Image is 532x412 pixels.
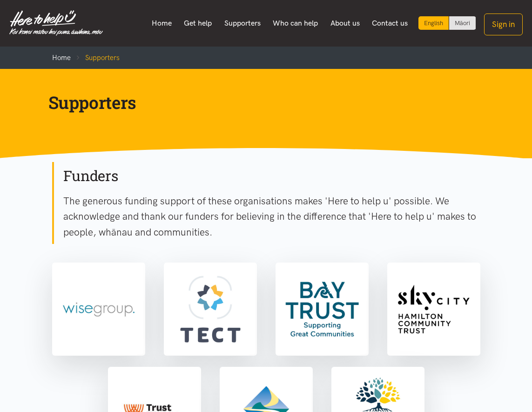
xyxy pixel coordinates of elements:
[54,264,143,354] img: Wise Group
[366,14,414,33] a: Contact us
[63,166,480,186] h2: Funders
[48,91,469,114] h1: Supporters
[9,10,103,36] img: Home
[418,16,449,30] div: Current language
[276,263,369,356] a: Bay Trust
[164,263,257,356] a: TECT
[178,14,218,33] a: Get help
[166,264,255,354] img: TECT
[277,264,367,354] img: Bay Trust
[63,193,480,240] p: The generous funding support of these organisations makes 'Here to help u' possible. We acknowled...
[218,14,267,33] a: Supporters
[52,54,71,62] a: Home
[52,263,145,356] a: Wise Group
[71,52,120,63] li: Supporters
[387,263,480,356] a: Sky City Community Trust
[324,14,366,33] a: About us
[418,16,476,30] div: Language toggle
[389,264,478,354] img: Sky City Community Trust
[267,14,324,33] a: Who can help
[484,14,523,35] button: Sign in
[145,14,178,33] a: Home
[449,16,476,30] a: Switch to Te Reo Māori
